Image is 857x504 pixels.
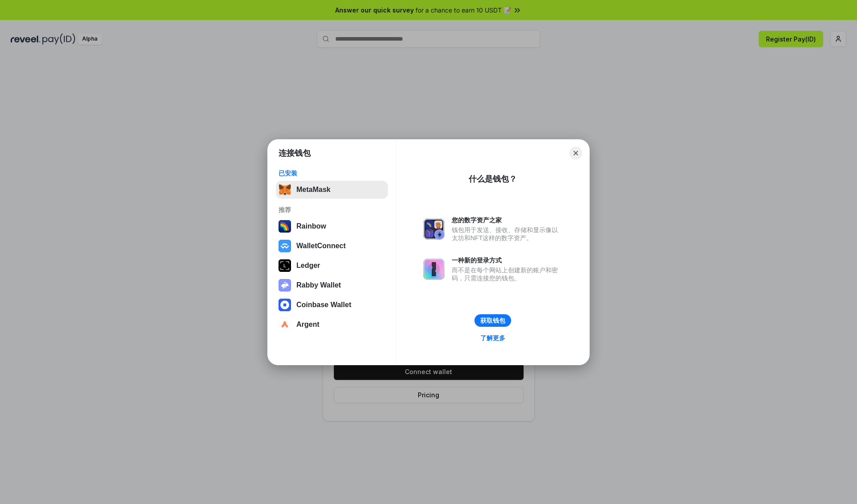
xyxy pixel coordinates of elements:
[480,317,505,325] div: 获取钱包
[276,237,388,255] button: WalletConnect
[276,217,388,235] button: Rainbow
[474,314,511,327] button: 获取钱包
[276,181,388,199] button: MetaMask
[296,186,330,194] div: MetaMask
[452,256,562,264] div: 一种新的登录方式
[276,316,388,333] button: Argent
[570,147,582,159] button: Close
[296,242,346,250] div: WalletConnect
[296,301,351,309] div: Coinbase Wallet
[452,216,562,224] div: 您的数字资产之家
[279,183,291,196] img: svg+xml,%3Csvg%20fill%3D%22none%22%20height%3D%2233%22%20viewBox%3D%220%200%2035%2033%22%20width%...
[279,220,291,233] img: svg+xml,%3Csvg%20width%3D%22120%22%20height%3D%22120%22%20viewBox%3D%220%200%20120%20120%22%20fil...
[423,218,445,240] img: svg+xml,%3Csvg%20xmlns%3D%22http%3A%2F%2Fwww.w3.org%2F2000%2Fsvg%22%20fill%3D%22none%22%20viewBox...
[469,174,517,184] div: 什么是钱包？
[296,321,320,329] div: Argent
[296,262,320,270] div: Ledger
[279,240,291,252] img: svg+xml,%3Csvg%20width%3D%2228%22%20height%3D%2228%22%20viewBox%3D%220%200%2028%2028%22%20fill%3D...
[452,226,562,242] div: 钱包用于发送、接收、存储和显示像以太坊和NFT这样的数字资产。
[276,296,388,314] button: Coinbase Wallet
[296,222,326,230] div: Rainbow
[279,318,291,331] img: svg+xml,%3Csvg%20width%3D%2228%22%20height%3D%2228%22%20viewBox%3D%220%200%2028%2028%22%20fill%3D...
[279,169,385,177] div: 已安装
[475,332,511,344] a: 了解更多
[296,281,341,289] div: Rabby Wallet
[279,259,291,272] img: svg+xml,%3Csvg%20xmlns%3D%22http%3A%2F%2Fwww.w3.org%2F2000%2Fsvg%22%20width%3D%2228%22%20height%3...
[423,258,445,280] img: svg+xml,%3Csvg%20xmlns%3D%22http%3A%2F%2Fwww.w3.org%2F2000%2Fsvg%22%20fill%3D%22none%22%20viewBox...
[279,206,385,214] div: 推荐
[279,148,311,158] h1: 连接钱包
[276,276,388,294] button: Rabby Wallet
[279,279,291,292] img: svg+xml,%3Csvg%20xmlns%3D%22http%3A%2F%2Fwww.w3.org%2F2000%2Fsvg%22%20fill%3D%22none%22%20viewBox...
[279,299,291,311] img: svg+xml,%3Csvg%20width%3D%2228%22%20height%3D%2228%22%20viewBox%3D%220%200%2028%2028%22%20fill%3D...
[452,266,562,282] div: 而不是在每个网站上创建新的账户和密码，只需连接您的钱包。
[276,257,388,275] button: Ledger
[480,334,505,342] div: 了解更多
